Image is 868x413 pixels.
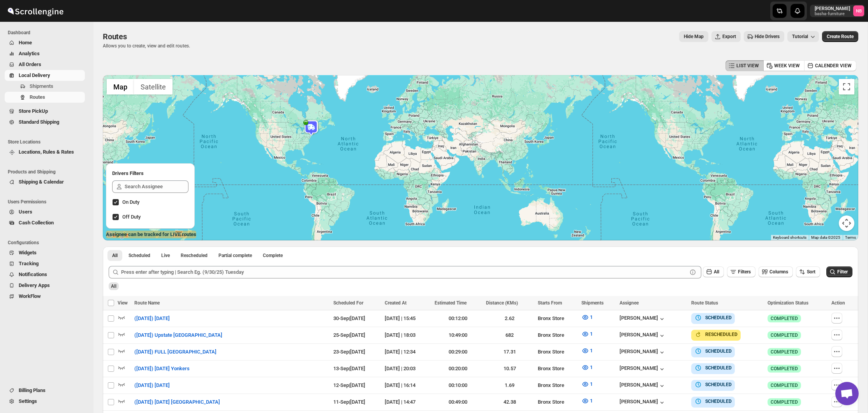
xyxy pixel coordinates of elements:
button: Columns [759,266,793,277]
button: SCHEDULED [694,397,732,405]
span: Map data ©2025 [811,235,840,240]
button: SCHEDULED [694,381,732,388]
span: Created At [385,300,407,306]
button: SCHEDULED [694,364,732,372]
span: 1 [590,348,593,353]
button: LIST VIEW [725,60,764,71]
button: 1 [577,345,597,357]
span: Partial complete [218,252,252,259]
span: View [118,300,128,306]
button: Settings [5,396,85,407]
span: Estimated Time [435,300,467,306]
button: Users [5,206,85,217]
span: All Orders [19,61,41,67]
span: Route Status [691,300,718,306]
div: 1.69 [486,381,533,389]
b: SCHEDULED [705,365,732,371]
span: Hide Drivers [755,33,780,40]
span: Shipping & Calendar [19,179,64,185]
button: ([DATE]) [DATE] [GEOGRAPHIC_DATA] [130,396,225,408]
button: ([DATE]) FULL [GEOGRAPHIC_DATA] [130,346,221,358]
div: 00:12:00 [435,315,481,322]
span: Store PickUp [19,108,48,114]
button: Routes [5,92,85,103]
div: [PERSON_NAME] [620,348,666,356]
span: 1 [590,331,593,337]
div: Bronx Store [538,348,577,356]
button: Delivery Apps [5,280,85,291]
h2: Drivers Filters [112,170,188,177]
span: Hide Map [684,33,704,40]
div: 17.31 [486,348,533,356]
button: Analytics [5,48,85,59]
span: WorkFlow [19,293,41,299]
button: WEEK VIEW [763,60,805,71]
span: 1 [590,314,593,320]
b: RESCHEDULED [705,332,738,337]
span: ([DATE]) Upstate [GEOGRAPHIC_DATA] [134,331,222,339]
button: ([DATE]) [DATE] [130,312,174,325]
button: Hide Drivers [744,31,784,42]
span: 23-Sep | [DATE] [333,349,365,355]
div: [DATE] | 16:14 [385,381,430,389]
button: 1 [577,361,597,374]
button: Map action label [679,31,708,42]
span: Nael Basha [853,5,864,16]
label: Assignee can be tracked for LIVE routes [106,231,196,238]
span: Users Permissions [8,199,88,205]
span: All [111,283,116,289]
span: Routes [103,32,127,41]
div: 682 [486,331,533,339]
span: COMPLETED [771,366,798,372]
span: Shipments [581,300,604,306]
button: [PERSON_NAME] [620,365,666,373]
span: Starts From [538,300,562,306]
span: Off Duty [122,214,141,220]
button: Billing Plans [5,385,85,396]
span: 25-Sep | [DATE] [333,332,365,338]
span: Shipments [30,83,53,89]
button: 1 [577,395,597,407]
button: 1 [577,328,597,340]
div: 00:29:00 [435,348,481,356]
button: [PERSON_NAME] [620,315,666,323]
div: Bronx Store [538,331,577,339]
b: SCHEDULED [705,348,732,354]
button: CALENDER VIEW [804,60,856,71]
div: [DATE] | 12:34 [385,348,430,356]
button: Filter [826,266,852,277]
span: Action [831,300,845,306]
button: User menu [810,5,865,17]
span: Route Name [134,300,160,306]
button: Show street map [107,79,134,94]
span: Assignee [620,300,639,306]
div: Bronx Store [538,398,577,406]
span: Settings [19,398,37,404]
p: basha-furniture [815,12,850,16]
span: CALENDER VIEW [815,63,852,69]
button: Tracking [5,258,85,269]
div: 00:10:00 [435,381,481,389]
button: RESCHEDULED [694,331,738,338]
span: 12-Sep | [DATE] [333,382,365,388]
button: Sort [796,266,820,277]
button: All routes [107,250,122,261]
div: [DATE] | 20:03 [385,365,430,373]
span: Export [722,33,736,40]
span: Cash Collection [19,220,54,226]
text: NB [856,9,862,14]
b: SCHEDULED [705,382,732,387]
span: Delivery Apps [19,282,50,288]
button: ([DATE]) [DATE] Yonkers [130,362,194,375]
button: All Orders [5,59,85,70]
button: ([DATE]) [DATE] [130,379,174,392]
span: Tracking [19,261,39,266]
div: [DATE] | 14:47 [385,398,430,406]
span: ([DATE]) [DATE] Yonkers [134,365,190,373]
p: [PERSON_NAME] [815,5,850,12]
div: [DATE] | 18:03 [385,331,430,339]
p: Allows you to create, view and edit routes. [103,43,190,49]
button: SCHEDULED [694,347,732,355]
button: [PERSON_NAME] [620,332,666,339]
button: Filters [727,266,755,277]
